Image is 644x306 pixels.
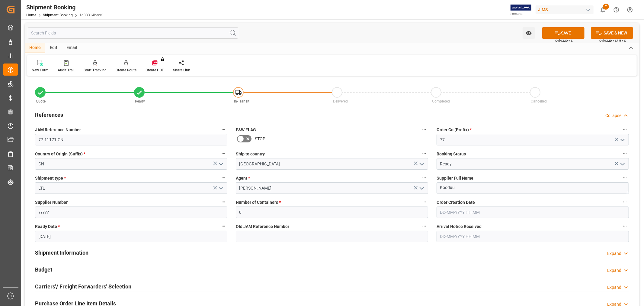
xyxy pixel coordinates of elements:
[437,223,482,230] span: Arrival Notice Received
[35,111,63,119] h2: References
[437,182,629,194] textarea: Kooduu
[219,150,227,158] button: Country of Origin (Suffix) *
[236,151,265,157] span: Ship to country
[607,284,621,291] div: Expand
[35,151,85,157] span: Country of Origin (Suffix)
[621,222,629,230] button: Arrival Notice Received
[219,174,227,182] button: Shipment type *
[26,13,36,17] a: Home
[234,99,249,103] span: In-Transit
[35,265,52,274] h2: Budget
[536,5,594,14] div: JIMS
[135,99,145,103] span: Ready
[437,207,629,218] input: DD-MM-YYYY HH:MM
[420,198,428,206] button: Number of Containers *
[219,125,227,133] button: JAM Reference Number
[420,150,428,158] button: Ship to country
[607,250,621,257] div: Expand
[62,43,82,53] div: Email
[116,67,136,73] div: Create Route
[591,27,633,39] button: SAVE & NEW
[28,27,238,39] input: Search Fields
[420,222,428,230] button: Old JAM Reference Number
[236,199,281,206] span: Number of Containers
[236,127,256,133] span: F&W FLAG
[555,38,573,43] span: Ctrl/CMD + S
[621,150,629,158] button: Booking Status
[84,67,107,73] div: Start Tracking
[603,4,609,10] span: 2
[621,174,629,182] button: Supplier Full Name
[35,282,131,291] h2: Carriers'/ Freight Forwarders' Selection
[432,99,450,103] span: Completed
[531,99,547,103] span: Cancelled
[437,127,472,133] span: Order Co (Prefix)
[417,184,426,193] button: open menu
[45,43,62,53] div: Edit
[618,159,627,169] button: open menu
[32,67,49,73] div: New Form
[536,4,596,15] button: JIMS
[621,125,629,133] button: Order Co (Prefix) *
[219,222,227,230] button: Ready Date *
[36,99,46,103] span: Quote
[26,3,104,12] div: Shipment Booking
[437,175,473,181] span: Supplier Full Name
[35,175,66,181] span: Shipment type
[255,136,265,142] span: STOP
[35,158,227,170] input: Type to search/select
[605,112,621,119] div: Collapse
[607,267,621,274] div: Expand
[542,27,585,39] button: SAVE
[420,125,428,133] button: F&W FLAG
[35,127,81,133] span: JAM Reference Number
[35,199,68,206] span: Supplier Number
[333,99,348,103] span: Delivered
[236,223,289,230] span: Old JAM Reference Number
[437,151,466,157] span: Booking Status
[216,184,225,193] button: open menu
[35,223,60,230] span: Ready Date
[621,198,629,206] button: Order Creation Date
[25,43,45,53] div: Home
[618,135,627,145] button: open menu
[596,3,610,17] button: show 2 new notifications
[236,175,250,181] span: Agent
[219,198,227,206] button: Supplier Number
[35,249,88,257] h2: Shipment Information
[43,13,73,17] a: Shipment Booking
[173,67,190,73] div: Share Link
[35,231,227,242] input: DD-MM-YYYY
[599,38,626,43] span: Ctrl/CMD + Shift + S
[58,67,75,73] div: Audit Trail
[216,159,225,169] button: open menu
[610,3,623,17] button: Help Center
[420,174,428,182] button: Agent *
[523,27,535,39] button: open menu
[437,231,629,242] input: DD-MM-YYYY HH:MM
[511,5,531,15] img: Exertis%20JAM%20-%20Email%20Logo.jpg_1722504956.jpg
[437,199,475,206] span: Order Creation Date
[417,159,426,169] button: open menu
